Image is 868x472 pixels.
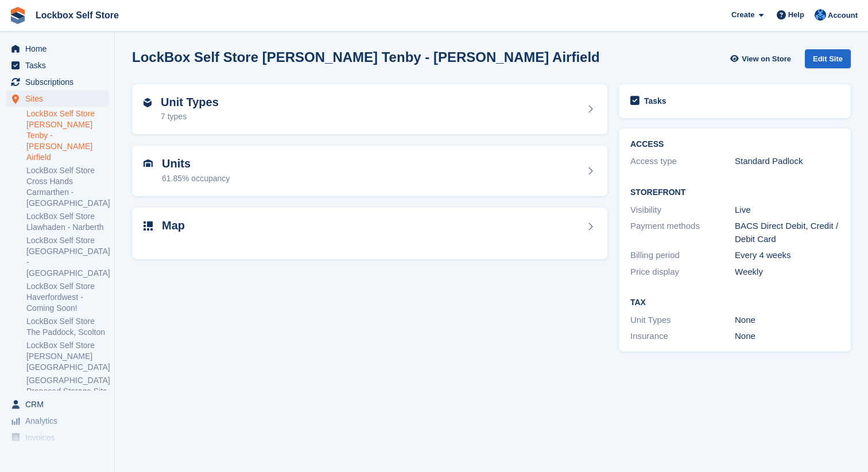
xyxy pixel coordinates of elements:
span: Create [731,9,754,21]
span: Tasks [25,57,94,73]
a: menu [6,413,108,429]
a: menu [6,91,108,107]
span: Analytics [25,413,94,429]
div: Weekly [735,266,839,279]
div: Visibility [630,204,735,217]
div: Edit Site [805,49,851,68]
div: Insurance [630,330,735,343]
h2: Tasks [644,96,666,106]
span: Home [25,41,94,57]
a: LockBox Self Store Cross Hands Carmarthen - [GEOGRAPHIC_DATA] [26,165,108,209]
div: BACS Direct Debit, Credit / Debit Card [735,220,839,245]
a: LockBox Self Store [PERSON_NAME] Tenby - [PERSON_NAME] Airfield [26,108,108,163]
img: unit-icn-7be61d7bf1b0ce9d3e12c5938cc71ed9869f7b940bace4675aadf7bd6d80202e.svg [144,159,153,167]
img: map-icn-33ee37083ee616e46c38cad1a60f524a97daa1e2b2c8c0bc3eb3415660979fc1.svg [144,221,153,231]
a: Lockbox Self Store [31,6,123,25]
h2: Unit Types [161,96,219,109]
span: Help [788,9,804,21]
div: 7 types [161,111,219,123]
a: menu [6,57,108,73]
h2: Storefront [630,188,839,197]
div: Live [735,204,839,217]
span: View on Store [742,53,791,65]
h2: Units [162,157,230,170]
span: Invoices [25,430,94,446]
a: Unit Types 7 types [132,84,607,135]
img: Naomi Davies [815,9,826,21]
a: Units 61.85% occupancy [132,146,607,196]
h2: Tax [630,298,839,307]
span: Account [828,10,858,21]
div: 61.85% occupancy [162,173,230,185]
div: Price display [630,266,735,279]
span: CRM [25,396,94,412]
a: menu [6,446,108,462]
a: menu [6,396,108,412]
a: menu [6,430,108,446]
a: Edit Site [805,49,851,73]
a: LockBox Self Store The Paddock, Scolton [26,316,108,338]
div: Unit Types [630,314,735,327]
img: unit-type-icn-2b2737a686de81e16bb02015468b77c625bbabd49415b5ef34ead5e3b44a266d.svg [144,98,152,107]
div: None [735,330,839,343]
a: LockBox Self Store Llawhaden - Narberth [26,211,108,233]
div: Access type [630,155,735,168]
div: Every 4 weeks [735,249,839,262]
a: menu [6,74,108,90]
div: Billing period [630,249,735,262]
h2: ACCESS [630,140,839,149]
span: Sites [25,91,94,107]
a: Map [132,208,607,260]
a: LockBox Self Store [PERSON_NAME][GEOGRAPHIC_DATA] [26,340,108,373]
a: [GEOGRAPHIC_DATA] Proposed Storage Site [26,375,108,397]
h2: Map [162,219,185,232]
a: menu [6,41,108,57]
a: LockBox Self Store [GEOGRAPHIC_DATA] - [GEOGRAPHIC_DATA] [26,235,108,279]
img: stora-icon-8386f47178a22dfd0bd8f6a31ec36ba5ce8667c1dd55bd0f319d3a0aa187defe.svg [9,7,26,24]
div: Payment methods [630,220,735,245]
div: None [735,314,839,327]
span: Subscriptions [25,74,94,90]
a: LockBox Self Store Haverfordwest - Coming Soon! [26,281,108,314]
div: Standard Padlock [735,155,839,168]
span: Pricing [25,446,94,462]
a: View on Store [728,49,796,68]
h2: LockBox Self Store [PERSON_NAME] Tenby - [PERSON_NAME] Airfield [132,49,600,65]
